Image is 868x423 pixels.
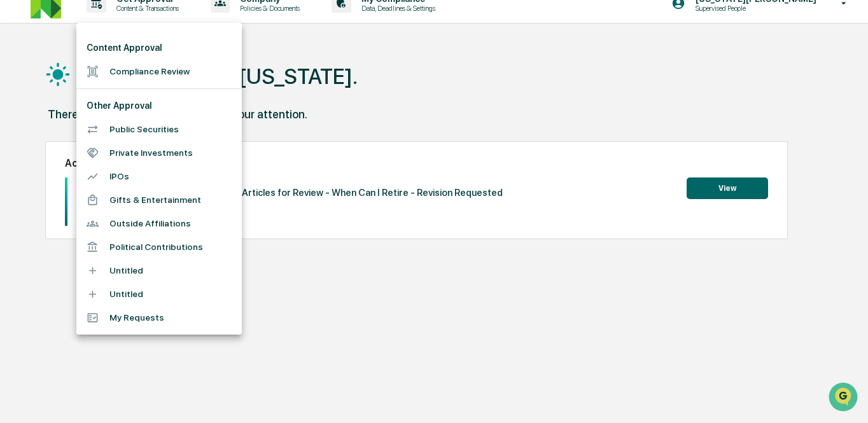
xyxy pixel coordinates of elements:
button: Start new chat [216,101,232,116]
a: 🖐️Preclearance [8,155,87,178]
iframe: Open customer support [827,381,862,415]
li: Gifts & Entertainment [76,188,242,212]
span: Pylon [127,216,154,225]
div: Start new chat [43,97,209,110]
img: 1746055101610-c473b297-6a78-478c-a979-82029cc54cd1 [13,97,36,120]
li: Political Contributions [76,235,242,259]
div: We're available if you need us! [43,110,161,120]
li: My Requests [76,306,242,329]
li: Other Approval [76,94,242,118]
li: Public Securities [76,118,242,141]
a: Powered byPylon [90,215,154,225]
a: 🔎Data Lookup [8,179,85,202]
div: 🔎 [13,186,23,196]
div: 🗄️ [92,162,102,172]
p: How can we help? [13,27,232,47]
li: Content Approval [76,36,242,60]
li: Untitled [76,282,242,306]
a: 🗄️Attestations [87,155,163,178]
span: Attestations [105,160,158,173]
li: IPOs [76,165,242,188]
li: Compliance Review [76,60,242,83]
li: Private Investments [76,141,242,165]
li: Outside Affiliations [76,212,242,235]
span: Preclearance [25,160,82,173]
div: 🖐️ [13,162,23,172]
span: Data Lookup [25,184,80,197]
li: Untitled [76,259,242,282]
